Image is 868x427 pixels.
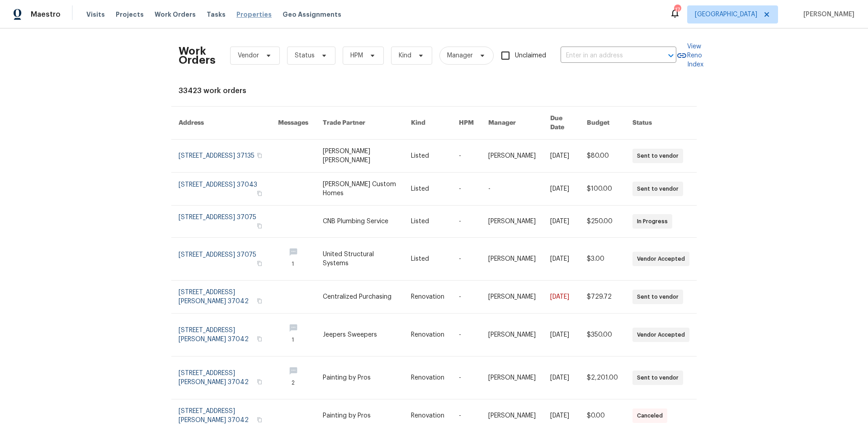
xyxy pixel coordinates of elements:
td: [PERSON_NAME] [481,281,543,314]
div: 33423 work orders [179,86,689,95]
span: Geo Assignments [283,10,341,19]
td: Jeepers Sweepers [316,314,404,357]
button: Copy Address [255,189,264,197]
th: Status [625,107,697,140]
td: [PERSON_NAME] [481,238,543,281]
button: Open [665,49,677,62]
td: - [452,314,481,357]
span: Status [295,51,315,60]
th: HPM [452,107,481,140]
td: - [452,357,481,399]
span: Visits [86,10,105,19]
th: Manager [481,107,543,140]
td: Listed [404,238,452,281]
th: Address [171,107,271,140]
td: - [452,206,481,238]
span: Maestro [31,10,61,19]
td: - [481,173,543,206]
td: Listed [404,206,452,238]
a: View Reno Index [676,42,703,69]
td: - [452,140,481,173]
h2: Work Orders [179,47,216,65]
td: Listed [404,173,452,206]
td: Centralized Purchasing [316,281,404,314]
span: Unclaimed [515,51,546,61]
button: Copy Address [255,297,264,305]
th: Kind [404,107,452,140]
td: [PERSON_NAME] [481,357,543,399]
td: Painting by Pros [316,357,404,399]
td: CNB Plumbing Service [316,206,404,238]
span: Work Orders [155,10,196,19]
td: United Structural Systems [316,238,404,281]
th: Budget [580,107,625,140]
th: Trade Partner [316,107,404,140]
span: Manager [447,51,473,60]
span: [PERSON_NAME] [800,10,854,19]
span: [GEOGRAPHIC_DATA] [695,10,757,19]
button: Copy Address [255,335,264,343]
td: [PERSON_NAME] [PERSON_NAME] [316,140,404,173]
button: Copy Address [255,378,264,386]
span: Vendor [238,51,259,60]
td: - [452,173,481,206]
td: [PERSON_NAME] [481,140,543,173]
span: HPM [350,51,363,60]
td: Listed [404,140,452,173]
th: Messages [271,107,316,140]
td: - [452,281,481,314]
td: Renovation [404,281,452,314]
button: Copy Address [255,259,264,267]
span: Projects [116,10,144,19]
td: - [452,238,481,281]
td: [PERSON_NAME] [481,206,543,238]
button: Copy Address [255,151,264,160]
th: Due Date [543,107,580,140]
span: Kind [399,51,411,60]
span: Tasks [207,11,226,18]
button: Copy Address [255,416,264,424]
button: Copy Address [255,222,264,230]
td: Renovation [404,357,452,399]
td: [PERSON_NAME] [481,314,543,357]
div: 17 [674,5,680,14]
td: Renovation [404,314,452,357]
input: Enter in an address [561,49,651,63]
td: [PERSON_NAME] Custom Homes [316,173,404,206]
span: Properties [236,10,272,19]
